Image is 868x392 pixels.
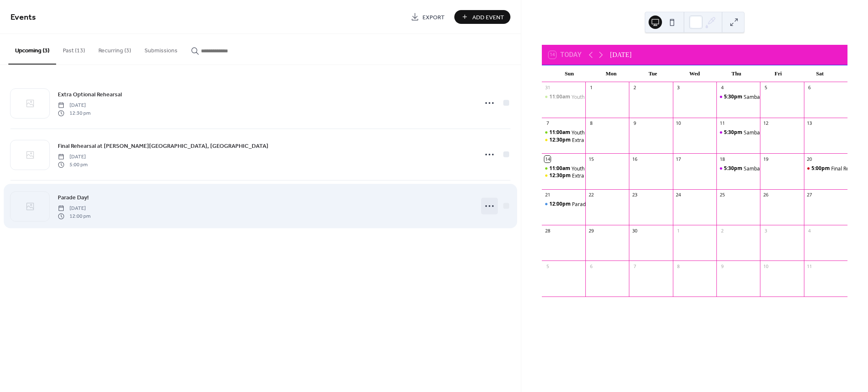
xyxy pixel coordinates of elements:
div: Extra Optional Rehearsal [542,172,585,179]
div: 21 [544,192,551,198]
div: 29 [588,227,594,234]
div: 20 [806,156,813,162]
div: Youth Section Parade Classes [542,93,585,101]
a: Extra Optional Rehearsal [58,90,122,99]
button: Submissions [138,34,184,64]
span: 5:30pm [724,165,744,172]
span: [DATE] [58,153,88,161]
div: 4 [806,227,813,234]
div: Wed [674,65,716,82]
div: Parade Day! [572,201,600,208]
button: Add Event [454,10,510,24]
div: 25 [719,192,725,198]
div: 6 [806,85,813,91]
div: 5 [544,263,551,269]
span: 12:30 pm [58,109,90,117]
div: 22 [588,192,594,198]
div: Final Rehearsal at Hiller Park, McKinleyville [804,165,847,172]
div: Mon [590,65,632,82]
span: Events [10,9,36,26]
a: Final Rehearsal at [PERSON_NAME][GEOGRAPHIC_DATA], [GEOGRAPHIC_DATA] [58,141,268,151]
div: 10 [762,263,769,269]
div: 30 [631,227,638,234]
button: Past (13) [56,34,92,64]
div: 4 [719,85,725,91]
div: 8 [675,263,682,269]
div: 2 [719,227,725,234]
div: 19 [762,156,769,162]
span: 5:30pm [724,129,744,136]
div: 27 [806,192,813,198]
div: 7 [544,120,551,126]
div: Samba Parade Dance Classes at McKinleyville Teen and Community Center [716,93,760,101]
div: 14 [544,156,551,162]
span: Add Event [472,13,504,22]
div: Tue [632,65,674,82]
div: Sun [549,65,590,82]
a: Export [404,10,451,24]
div: Youth Section Parade Classes [572,165,640,172]
span: [DATE] [58,102,90,109]
div: Extra Optional Rehearsal [572,172,630,179]
span: [DATE] [58,205,90,212]
div: Youth Section Parade Classes [572,129,640,136]
div: 28 [544,227,551,234]
div: Extra Optional Rehearsal [542,137,585,144]
div: 1 [588,85,594,91]
span: 12:30pm [549,137,572,144]
div: 24 [675,192,682,198]
div: Extra Optional Rehearsal [572,137,630,144]
a: Parade Day! [58,193,89,202]
span: 11:00am [549,129,572,136]
div: 3 [675,85,682,91]
div: 9 [719,263,725,269]
div: [DATE] [610,50,632,60]
div: 18 [719,156,725,162]
div: Youth Section Parade Classes [542,129,585,136]
span: 5:00pm [811,165,831,172]
div: Thu [716,65,757,82]
div: 7 [631,263,638,269]
span: 11:00am [549,165,572,172]
div: Samba Parade Dance Classes at McKinleyville Teen and Community Center [716,129,760,136]
span: 11:00am [549,93,572,101]
div: 23 [631,192,638,198]
div: 11 [719,120,725,126]
div: 2 [631,85,638,91]
span: 5:30pm [724,93,744,101]
div: 12 [762,120,769,126]
div: 13 [806,120,813,126]
div: 3 [762,227,769,234]
button: Recurring (3) [92,34,138,64]
div: 6 [588,263,594,269]
button: Upcoming (3) [8,34,56,64]
span: 12:00 pm [58,212,90,220]
div: 17 [675,156,682,162]
span: Parade Day! [58,193,89,202]
div: Fri [757,65,799,82]
div: 26 [762,192,769,198]
div: 8 [588,120,594,126]
div: 1 [675,227,682,234]
span: Export [422,13,445,22]
div: 11 [806,263,813,269]
span: Final Rehearsal at [PERSON_NAME][GEOGRAPHIC_DATA], [GEOGRAPHIC_DATA] [58,142,268,151]
span: 5:00 pm [58,161,88,168]
div: 16 [631,156,638,162]
div: Youth Section Parade Classes [542,165,585,172]
div: 5 [762,85,769,91]
span: Extra Optional Rehearsal [58,90,122,99]
span: 12:30pm [549,172,572,179]
div: Parade Day! [542,201,585,208]
div: 31 [544,85,551,91]
div: Samba Parade Dance Classes at McKinleyville Teen and Community Center [716,165,760,172]
div: 15 [588,156,594,162]
div: Sat [799,65,841,82]
div: 9 [631,120,638,126]
div: 10 [675,120,682,126]
div: Youth Section Parade Classes [572,93,640,101]
span: 12:00pm [549,201,572,208]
